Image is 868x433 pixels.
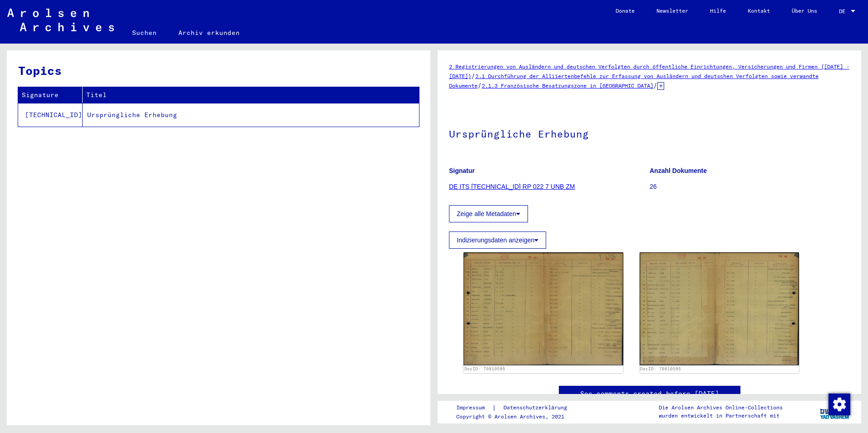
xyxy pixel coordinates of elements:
span: / [653,81,657,89]
span: DE [839,8,849,15]
img: 001.jpg [464,252,623,365]
p: wurden entwickelt in Partnerschaft mit [659,412,783,420]
h3: Topics [18,62,419,79]
a: 2 Registrierungen von Ausländern und deutschen Verfolgten durch öffentliche Einrichtungen, Versic... [449,63,849,79]
th: Signature [18,87,83,103]
button: Zeige alle Metadaten [449,205,528,222]
b: Signatur [449,167,475,174]
a: 2.1 Durchführung der Alliiertenbefehle zur Erfassung von Ausländern und deutschen Verfolgten sowi... [449,73,819,89]
a: DocID: 70810595 [640,366,681,371]
a: Impressum [456,403,492,413]
h1: Ursprüngliche Erhebung [449,113,850,153]
img: yv_logo.png [818,400,852,423]
b: Anzahl Dokumente [650,167,707,174]
a: See comments created before [DATE] [580,389,719,399]
span: / [478,81,482,89]
p: 26 [650,182,850,192]
img: 002.jpg [640,252,799,365]
td: Ursprüngliche Erhebung [83,103,419,127]
a: DE ITS [TECHNICAL_ID] RP 022 7 UNB ZM [449,183,575,190]
a: Datenschutzerklärung [496,403,578,413]
div: | [456,403,578,413]
img: Arolsen_neg.svg [7,9,114,31]
a: 2.1.3 Französische Besatzungszone in [GEOGRAPHIC_DATA] [482,82,653,89]
img: Zustimmung ändern [829,394,850,415]
th: Titel [83,87,419,103]
div: Zustimmung ändern [828,393,850,415]
a: Suchen [121,22,168,44]
td: [TECHNICAL_ID] [18,103,83,127]
button: Indizierungsdaten anzeigen [449,231,546,249]
a: DocID: 70810595 [464,366,505,371]
span: / [471,72,475,80]
a: Archiv erkunden [168,22,251,44]
p: Copyright © Arolsen Archives, 2021 [456,413,578,421]
p: Die Arolsen Archives Online-Collections [659,403,783,412]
